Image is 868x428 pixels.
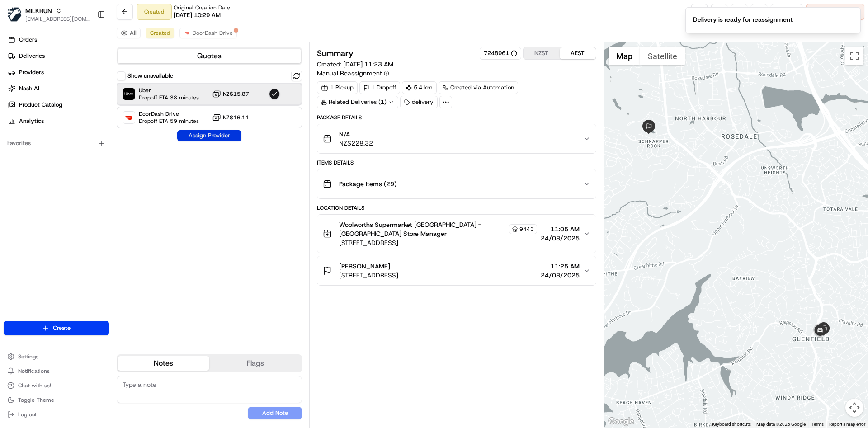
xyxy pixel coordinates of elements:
[541,262,580,271] span: 11:25 AM
[4,136,109,151] div: Favorites
[4,65,113,80] a: Providers
[212,113,249,122] button: NZ$16.11
[811,422,824,427] a: Terms (opens in new tab)
[117,28,141,38] button: All
[359,81,400,94] div: 1 Dropoff
[18,353,38,360] span: Settings
[174,11,221,19] span: [DATE] 10:29 AM
[484,49,517,57] button: 7248961
[339,262,390,271] span: [PERSON_NAME]
[845,47,863,65] button: Toggle fullscreen view
[25,6,52,15] span: MILKRUN
[4,350,109,363] button: Settings
[317,169,595,198] button: Package Items (29)
[118,356,209,371] button: Notes
[519,226,534,233] span: 9443
[4,365,109,377] button: Notifications
[184,29,191,37] img: doordash_logo_v2.png
[640,47,685,65] button: Show satellite imagery
[19,85,39,93] span: Nash AI
[400,96,438,108] div: delivery
[18,411,37,418] span: Log out
[193,29,233,37] span: DoorDash Drive
[845,399,863,417] button: Map camera controls
[223,114,249,121] span: NZ$16.11
[4,114,113,128] a: Analytics
[19,117,44,125] span: Analytics
[402,81,437,94] div: 5.4 km
[339,271,398,280] span: [STREET_ADDRESS]
[123,88,135,100] img: Uber
[139,94,199,101] span: Dropoff ETA 38 minutes
[139,110,199,118] span: DoorDash Drive
[317,96,398,108] div: Related Deliveries (1)
[7,7,22,22] img: MILKRUN
[756,422,806,427] span: Map data ©2025 Google
[642,120,656,134] div: 2
[18,396,54,404] span: Toggle Theme
[150,29,170,37] span: Created
[606,416,636,428] a: Open this area in Google Maps (opens a new window)
[541,271,580,280] span: 24/08/2025
[339,220,507,238] span: Woolworths Supermarket [GEOGRAPHIC_DATA] - [GEOGRAPHIC_DATA] Store Manager
[174,4,230,11] span: Original Creation Date
[317,204,596,212] div: Location Details
[317,69,382,78] span: Manual Reassignment
[560,47,596,59] button: AEST
[223,90,249,98] span: NZ$15.87
[4,379,109,392] button: Chat with us!
[339,130,373,139] span: N/A
[18,382,51,389] span: Chat with us!
[317,124,595,153] button: N/ANZ$228.32
[693,15,793,24] div: Delivery is ready for reassignment
[4,4,94,25] button: MILKRUNMILKRUN[EMAIL_ADDRESS][DOMAIN_NAME]
[524,47,560,59] button: NZST
[317,69,389,78] button: Manual Reassignment
[53,324,71,332] span: Create
[829,422,865,427] a: Report a map error
[317,60,393,69] span: Created:
[339,238,537,247] span: [STREET_ADDRESS]
[317,215,595,253] button: Woolworths Supermarket [GEOGRAPHIC_DATA] - [GEOGRAPHIC_DATA] Store Manager9443[STREET_ADDRESS]11:...
[339,139,373,148] span: NZ$228.32
[339,179,396,188] span: Package Items ( 29 )
[712,421,751,428] button: Keyboard shortcuts
[177,130,241,141] button: Assign Provider
[541,234,580,243] span: 24/08/2025
[179,28,237,38] button: DoorDash Drive
[609,47,640,65] button: Show street map
[123,112,135,123] img: DoorDash Drive
[212,89,249,99] button: NZ$15.87
[4,394,109,406] button: Toggle Theme
[19,36,37,44] span: Orders
[317,114,596,121] div: Package Details
[4,81,113,96] a: Nash AI
[439,81,518,94] a: Created via Automation
[18,367,50,375] span: Notifications
[139,118,199,125] span: Dropoff ETA 59 minutes
[811,322,829,340] div: 1
[4,49,113,63] a: Deliveries
[127,72,173,80] label: Show unavailable
[139,87,199,94] span: Uber
[4,98,113,112] a: Product Catalog
[4,408,109,421] button: Log out
[317,81,358,94] div: 1 Pickup
[4,321,109,335] button: Create
[317,49,354,57] h3: Summary
[4,33,113,47] a: Orders
[19,68,44,76] span: Providers
[19,101,62,109] span: Product Catalog
[343,60,393,68] span: [DATE] 11:23 AM
[25,15,90,23] button: [EMAIL_ADDRESS][DOMAIN_NAME]
[209,356,301,371] button: Flags
[317,159,596,166] div: Items Details
[118,49,301,63] button: Quotes
[606,416,636,428] img: Google
[19,52,45,60] span: Deliveries
[146,28,174,38] button: Created
[541,225,580,234] span: 11:05 AM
